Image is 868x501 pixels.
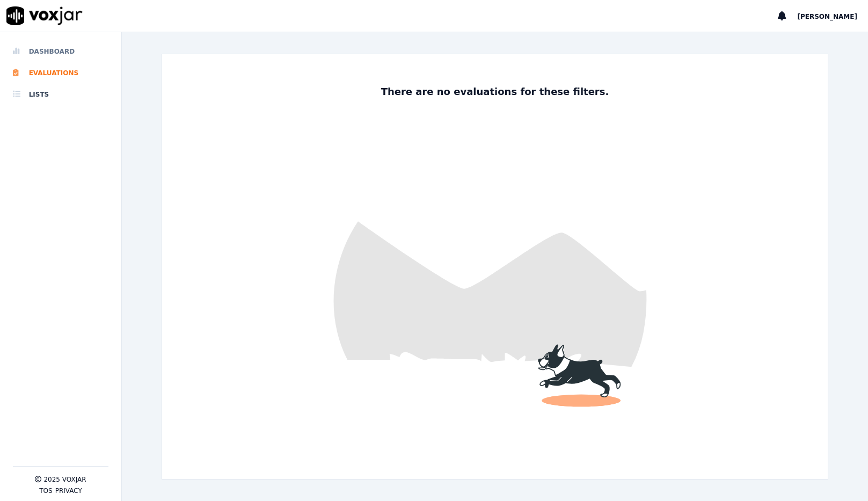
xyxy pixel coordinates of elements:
[43,475,86,484] p: 2025 Voxjar
[39,487,52,495] button: TOS
[13,84,108,105] a: Lists
[13,62,108,84] a: Evaluations
[6,6,83,25] img: voxjar logo
[377,84,614,99] p: There are no evaluations for these filters.
[797,10,868,23] button: [PERSON_NAME]
[797,13,857,20] span: [PERSON_NAME]
[13,41,108,62] a: Dashboard
[162,54,828,479] img: fun dog
[55,487,82,495] button: Privacy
